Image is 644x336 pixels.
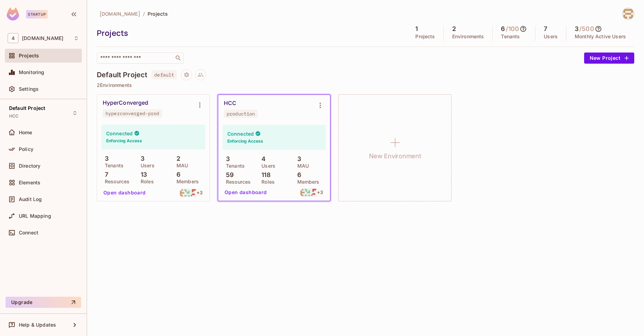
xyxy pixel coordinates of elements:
[9,113,18,119] span: HCC
[575,34,626,39] p: Monthly Active Users
[294,163,309,169] p: MAU
[19,130,32,135] span: Home
[137,179,154,184] p: Roles
[501,25,505,32] h5: 6
[222,155,230,162] p: 3
[227,111,255,117] div: production
[222,163,245,169] p: Tenants
[8,33,18,43] span: 4
[294,179,320,185] p: Members
[173,171,180,178] p: 6
[19,197,42,202] span: Audit Log
[317,190,323,195] span: + 3
[258,179,275,185] p: Roles
[227,130,254,137] h4: Connected
[544,25,547,32] h5: 7
[222,171,234,178] p: 59
[415,34,435,39] p: Projects
[300,188,308,197] img: brendan.schembri@46labs.com
[227,138,263,144] h6: Enforcing Access
[415,25,418,32] h5: 1
[622,8,634,19] img: ali.sheikh@46labs.com
[97,71,147,79] h4: Default Project
[97,28,403,38] div: Projects
[501,34,520,39] p: Tenants
[584,53,634,64] button: New Project
[544,34,558,39] p: Users
[173,179,199,184] p: Members
[179,189,188,197] img: brendan.schembri@46labs.com
[106,138,142,144] h6: Enforcing Access
[19,163,40,169] span: Directory
[452,34,484,39] p: Environments
[305,188,314,197] img: usama.ali@46labs.com
[193,98,207,112] button: Environment settings
[197,190,202,195] span: + 3
[7,8,19,21] img: SReyMgAAAABJRU5ErkJggg==
[101,187,149,198] button: Open dashboard
[173,163,188,168] p: MAU
[137,163,155,168] p: Users
[9,105,45,111] span: Default Project
[222,179,251,185] p: Resources
[294,155,301,162] p: 3
[151,70,177,79] span: default
[313,98,327,112] button: Environment settings
[148,10,168,17] span: Projects
[101,179,129,184] p: Resources
[184,189,193,197] img: usama.ali@46labs.com
[258,163,275,169] p: Users
[19,53,39,58] span: Projects
[19,230,38,235] span: Connect
[222,187,270,198] button: Open dashboard
[137,171,147,178] p: 13
[137,155,144,162] p: 3
[19,180,40,185] span: Elements
[224,100,236,107] div: HCC
[190,189,198,197] img: abrar.gohar@46labs.com
[100,10,140,17] span: [DOMAIN_NAME]
[6,297,81,308] button: Upgrade
[19,322,56,328] span: Help & Updates
[258,155,266,162] p: 4
[173,155,180,162] p: 2
[22,35,63,41] span: Workspace: 46labs.com
[294,171,301,178] p: 6
[181,73,192,79] span: Project settings
[97,82,634,88] p: 2 Environments
[506,25,519,32] h5: / 100
[369,151,421,161] h1: New Environment
[575,25,579,32] h5: 3
[452,25,456,32] h5: 2
[101,155,109,162] p: 3
[101,163,124,168] p: Tenants
[19,86,39,92] span: Settings
[143,10,145,17] li: /
[258,171,270,178] p: 118
[579,25,594,32] h5: / 500
[105,111,159,116] div: hyperconverged-prod
[310,188,319,197] img: abrar.gohar@46labs.com
[101,171,108,178] p: 7
[19,146,33,152] span: Policy
[26,10,48,18] div: Startup
[19,70,45,75] span: Monitoring
[103,99,148,106] div: HyperConverged
[106,130,133,137] h4: Connected
[19,213,51,219] span: URL Mapping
